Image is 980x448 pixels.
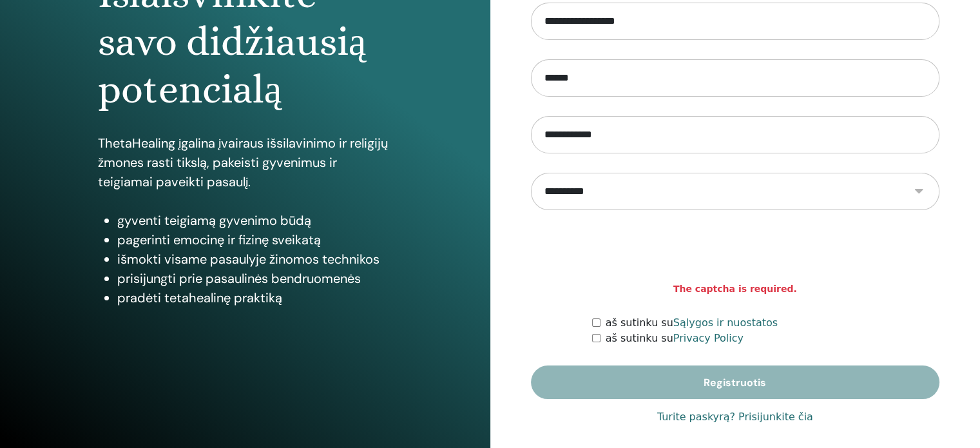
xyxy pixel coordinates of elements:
label: aš sutinku su [606,315,778,331]
li: gyventi teigiamą gyvenimo būdą [117,211,392,230]
strong: The captcha is required. [673,282,797,296]
li: pagerinti emocinę ir fizinę sveikatą [117,230,392,249]
a: Turite paskyrą? Prisijunkite čia [657,409,813,425]
li: išmokti visame pasaulyje žinomos technikos [117,249,392,269]
iframe: reCAPTCHA [637,229,833,280]
li: prisijungti prie pasaulinės bendruomenės [117,269,392,288]
p: ThetaHealing įgalina įvairaus išsilavinimo ir religijų žmones rasti tikslą, pakeisti gyvenimus ir... [98,133,392,191]
label: aš sutinku su [606,331,744,346]
a: Sąlygos ir nuostatos [673,317,778,329]
li: pradėti tetahealinę praktiką [117,288,392,307]
a: Privacy Policy [673,332,744,344]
